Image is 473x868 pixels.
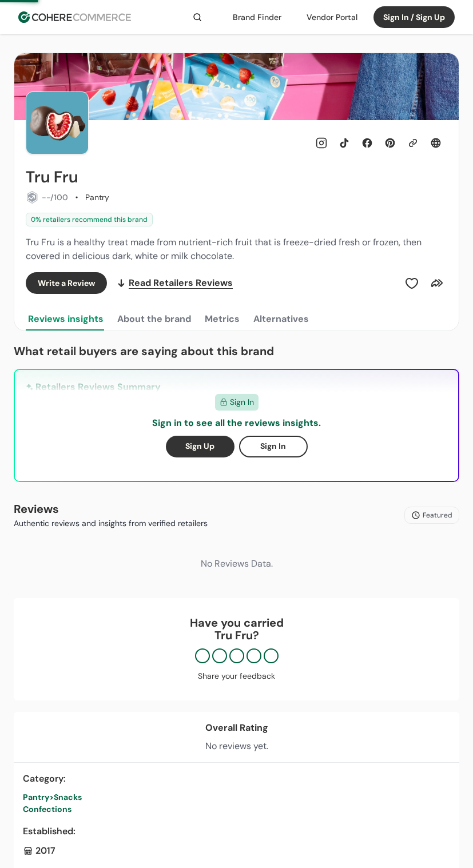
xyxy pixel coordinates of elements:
[18,11,131,23] img: Cohere Logo
[152,416,321,430] p: Sign in to see all the reviews insights.
[54,792,82,802] span: Snacks
[373,6,455,28] button: Sign In / Sign Up
[26,213,153,226] div: 0 % retailers recommend this brand
[25,629,448,642] p: Tru Fru ?
[26,272,107,294] button: Write a Review
[26,308,106,331] button: Reviews insights
[23,791,450,815] a: Pantry>SnacksConfections
[166,436,234,457] button: Sign Up
[50,192,68,202] span: /100
[25,670,448,682] div: Share your feedback
[205,739,268,753] div: No reviews yet.
[23,772,450,786] div: Category :
[23,844,450,858] div: 2017
[14,517,208,529] p: Authentic reviews and insights from verified retailers
[25,616,448,642] div: Have you carried
[423,510,452,520] span: Featured
[14,501,59,516] b: Reviews
[23,825,450,838] div: Established :
[230,396,254,408] span: Sign In
[205,721,268,735] div: Overall Rating
[26,91,89,154] img: Brand Photo
[14,53,459,120] img: Brand cover image
[14,539,459,589] div: No Reviews Data.
[129,276,233,290] span: Read Retailers Reviews
[26,168,78,186] h2: Tru Fru
[49,792,54,802] span: >
[23,792,49,802] span: Pantry
[202,308,242,331] button: Metrics
[239,436,308,457] button: Sign In
[26,236,422,262] span: Tru Fru is a healthy treat made from nutrient-rich fruit that is freeze-dried fresh or frozen, th...
[116,272,233,294] a: Read Retailers Reviews
[23,803,450,815] div: Confections
[85,192,109,204] div: Pantry
[42,192,50,202] span: --
[14,343,459,360] p: What retail buyers are saying about this brand
[251,308,311,331] button: Alternatives
[115,308,193,331] button: About the brand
